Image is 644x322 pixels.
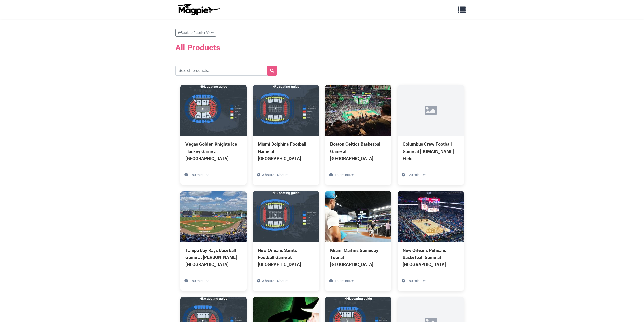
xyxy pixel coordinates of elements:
span: 180 minutes [190,279,209,283]
a: New Orleans Pelicans Basketball Game at [GEOGRAPHIC_DATA] 180 minutes [398,191,464,291]
h2: All Products [175,40,469,55]
span: 120 minutes [407,173,426,177]
div: Vegas Golden Knights Ice Hockey Game at [GEOGRAPHIC_DATA] [185,141,242,162]
img: New Orleans Saints Football Game at Caesars Superdome [253,191,319,242]
span: 180 minutes [407,279,426,283]
img: logo-ab69f6fb50320c5b225c76a69d11143b.png [175,3,221,15]
div: Miami Dolphins Football Game at [GEOGRAPHIC_DATA] [258,141,314,162]
a: Columbus Crew Football Game at [DOMAIN_NAME] Field 120 minutes [398,85,464,185]
span: 3 hours - 4 hours [262,279,288,283]
a: Vegas Golden Knights Ice Hockey Game at [GEOGRAPHIC_DATA] 180 minutes [180,85,247,185]
div: New Orleans Pelicans Basketball Game at [GEOGRAPHIC_DATA] [403,247,459,268]
a: New Orleans Saints Football Game at [GEOGRAPHIC_DATA] 3 hours - 4 hours [253,191,319,291]
input: Search products... [175,66,277,76]
div: Columbus Crew Football Game at [DOMAIN_NAME] Field [403,141,459,162]
a: Tampa Bay Rays Baseball Game at [PERSON_NAME][GEOGRAPHIC_DATA] 180 minutes [180,191,247,291]
a: Back to Reseller View [175,29,216,37]
span: 180 minutes [190,173,209,177]
img: Vegas Golden Knights Ice Hockey Game at T-Mobile Arena [180,85,247,136]
div: New Orleans Saints Football Game at [GEOGRAPHIC_DATA] [258,247,314,268]
span: 180 minutes [335,279,354,283]
img: Boston Celtics Basketball Game at TD Garden [325,85,391,136]
span: 180 minutes [335,173,354,177]
a: Miami Dolphins Football Game at [GEOGRAPHIC_DATA] 3 hours - 4 hours [253,85,319,185]
div: Boston Celtics Basketball Game at [GEOGRAPHIC_DATA] [330,141,386,162]
img: New Orleans Pelicans Basketball Game at Smoothie King Center [398,191,464,242]
a: Miami Marlins Gameday Tour at [GEOGRAPHIC_DATA] 180 minutes [325,191,391,291]
div: Tampa Bay Rays Baseball Game at [PERSON_NAME][GEOGRAPHIC_DATA] [185,247,242,268]
a: Boston Celtics Basketball Game at [GEOGRAPHIC_DATA] 180 minutes [325,85,391,185]
img: Miami Marlins Gameday Tour at LoanDepot Park [325,191,391,242]
span: 3 hours - 4 hours [262,173,288,177]
img: Tampa Bay Rays Baseball Game at George M. Steinbrenner Field [180,191,247,242]
img: Miami Dolphins Football Game at Hard Rock Stadium [253,85,319,136]
div: Miami Marlins Gameday Tour at [GEOGRAPHIC_DATA] [330,247,386,268]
